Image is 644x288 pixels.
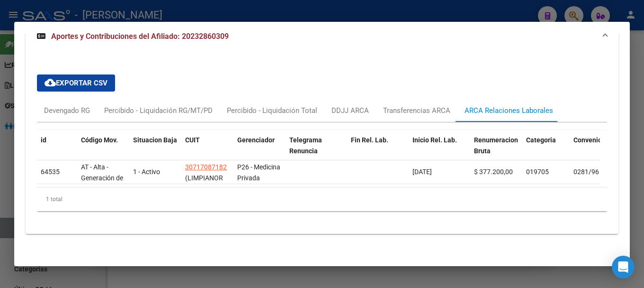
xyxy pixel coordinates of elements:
[185,174,223,193] span: (LIMPIANOR SRL)
[465,105,553,116] div: ARCA Relaciones Laborales
[185,136,200,144] span: CUIT
[470,130,522,172] datatable-header-cell: Renumeracion Bruta
[26,52,618,234] div: Aportes y Contribuciones del Afiliado: 20232860309
[351,136,388,144] span: Fin Rel. Lab.
[412,168,432,176] span: [DATE]
[237,136,275,144] span: Gerenciador
[185,163,227,171] span: 30717087182
[573,168,599,176] span: 0281/96
[37,74,115,92] button: Exportar CSV
[612,256,635,279] div: Open Intercom Messenger
[237,163,280,182] span: P26 - Medicina Privada
[41,168,60,176] span: 64535
[526,136,556,144] span: Categoria
[409,130,470,172] datatable-header-cell: Inicio Rel. Lab.
[474,136,518,155] span: Renumeracion Bruta
[45,79,107,87] span: Exportar CSV
[331,105,369,116] div: DDJJ ARCA
[181,130,233,172] datatable-header-cell: CUIT
[26,21,618,52] mat-expansion-panel-header: Aportes y Contribuciones del Afiliado: 20232860309
[227,105,317,116] div: Percibido - Liquidación Total
[474,168,513,176] span: $ 377.200,00
[104,105,213,116] div: Percibido - Liquidación RG/MT/PD
[129,130,181,172] datatable-header-cell: Situacion Baja
[570,130,617,172] datatable-header-cell: Convenio
[81,163,123,193] span: AT - Alta - Generación de clave
[133,168,160,176] span: 1 - Activo
[289,136,322,155] span: Telegrama Renuncia
[81,136,118,144] span: Código Mov.
[412,136,457,144] span: Inicio Rel. Lab.
[133,136,177,144] span: Situacion Baja
[383,105,450,116] div: Transferencias ARCA
[347,130,409,172] datatable-header-cell: Fin Rel. Lab.
[37,187,607,211] div: 1 total
[37,130,77,172] datatable-header-cell: id
[286,130,347,172] datatable-header-cell: Telegrama Renuncia
[233,130,286,172] datatable-header-cell: Gerenciador
[51,32,229,41] span: Aportes y Contribuciones del Afiliado: 20232860309
[526,168,549,176] span: 019705
[522,130,570,172] datatable-header-cell: Categoria
[41,136,46,144] span: id
[44,105,90,116] div: Devengado RG
[573,136,602,144] span: Convenio
[45,77,56,88] mat-icon: cloud_download
[77,130,129,172] datatable-header-cell: Código Mov.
